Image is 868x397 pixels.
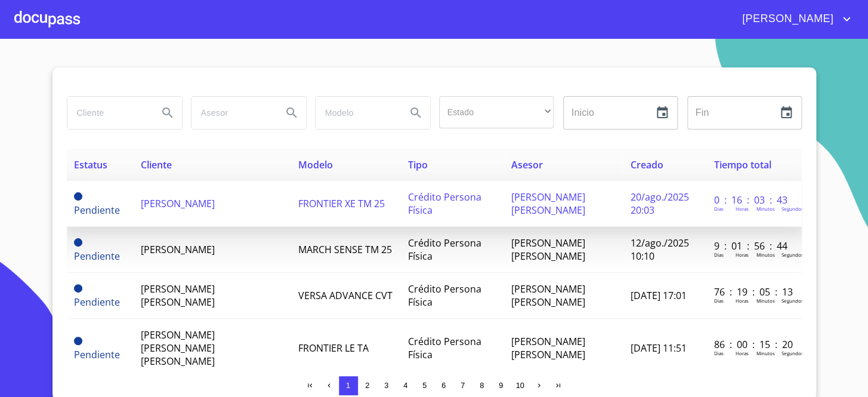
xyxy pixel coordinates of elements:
button: 4 [396,376,415,395]
p: 76 : 19 : 05 : 13 [713,285,794,298]
p: Dias [713,350,723,356]
span: Crédito Persona Física [408,335,481,361]
p: Horas [735,297,748,304]
span: Pendiente [74,238,82,247]
p: Segundos [781,205,803,212]
span: Pendiente [74,337,82,345]
span: Tiempo total [713,158,771,171]
p: Horas [735,251,748,258]
span: [PERSON_NAME] [PERSON_NAME] [511,190,585,217]
span: MARCH SENSE TM 25 [298,243,392,256]
button: 7 [453,376,472,395]
button: 5 [415,376,434,395]
span: [PERSON_NAME] [141,243,215,256]
span: 1 [346,381,350,390]
span: [PERSON_NAME] [PERSON_NAME] [141,282,215,309]
p: Dias [713,205,723,212]
button: account of current user [733,10,854,29]
span: Pendiente [74,250,120,263]
span: VERSA ADVANCE CVT [298,289,393,302]
button: 1 [339,376,358,395]
span: 4 [403,381,407,390]
button: Search [153,99,182,127]
span: Creado [631,158,663,171]
span: Estatus [74,158,107,171]
span: 9 [499,381,503,390]
p: Minutos [756,205,774,212]
p: Segundos [781,251,803,258]
span: Modelo [298,158,333,171]
span: 7 [461,381,465,390]
span: FRONTIER LE TA [298,341,369,355]
button: 8 [472,376,492,395]
p: 86 : 00 : 15 : 20 [713,338,794,351]
p: Segundos [781,350,803,356]
span: [PERSON_NAME] [PERSON_NAME] [511,236,585,263]
div: ​ [439,96,554,128]
span: 20/ago./2025 20:03 [631,190,689,217]
span: Tipo [408,158,428,171]
span: 6 [441,381,446,390]
span: Pendiente [74,204,120,217]
input: search [67,97,149,129]
span: 12/ago./2025 10:10 [631,236,689,263]
span: 3 [384,381,388,390]
span: [PERSON_NAME] [PERSON_NAME] [511,282,585,309]
span: Cliente [141,158,172,171]
button: Search [401,99,430,127]
span: 2 [365,381,369,390]
p: Minutos [756,251,774,258]
p: Dias [713,251,723,258]
span: Crédito Persona Física [408,236,481,263]
button: 10 [511,376,530,395]
span: [PERSON_NAME] [141,197,215,210]
input: search [191,97,273,129]
span: 10 [515,381,524,390]
span: Crédito Persona Física [408,282,481,309]
span: 5 [422,381,427,390]
span: FRONTIER XE TM 25 [298,197,385,210]
p: Minutos [756,297,774,304]
span: Pendiente [74,284,82,293]
span: Crédito Persona Física [408,190,481,217]
span: [DATE] 11:51 [631,341,687,355]
p: Minutos [756,350,774,356]
p: Segundos [781,297,803,304]
span: [PERSON_NAME] [PERSON_NAME] [PERSON_NAME] [141,328,215,368]
button: 9 [492,376,511,395]
span: Pendiente [74,192,82,201]
span: Pendiente [74,348,120,361]
p: 0 : 16 : 03 : 43 [713,193,794,207]
input: search [316,97,397,129]
button: 6 [434,376,453,395]
span: [PERSON_NAME] [PERSON_NAME] [511,335,585,361]
p: Horas [735,350,748,356]
p: 9 : 01 : 56 : 44 [713,239,794,253]
button: 3 [377,376,396,395]
span: Asesor [511,158,543,171]
span: Pendiente [74,296,120,309]
p: Dias [713,297,723,304]
span: [PERSON_NAME] [733,10,839,29]
span: [DATE] 17:01 [631,289,687,302]
button: 2 [358,376,377,395]
p: Horas [735,205,748,212]
button: Search [277,99,306,127]
span: 8 [480,381,484,390]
